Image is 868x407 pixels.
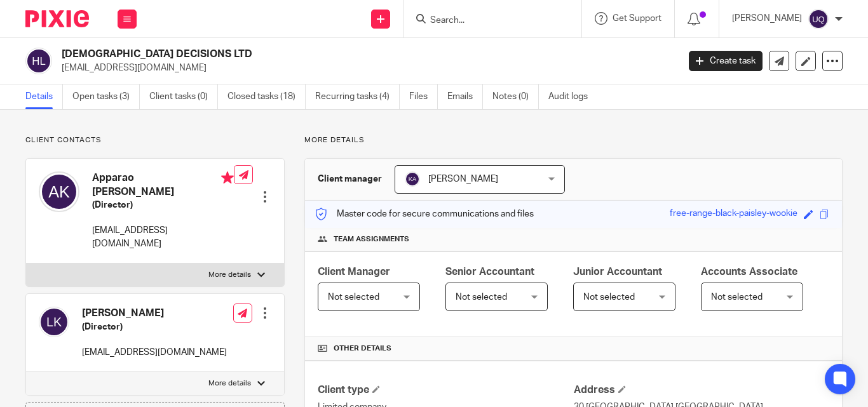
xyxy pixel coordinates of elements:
[315,84,400,109] a: Recurring tasks (4)
[429,15,543,27] input: Search
[574,384,829,397] h4: Address
[732,12,802,25] p: [PERSON_NAME]
[92,224,234,250] p: [EMAIL_ADDRESS][DOMAIN_NAME]
[318,384,573,397] h4: Client type
[92,199,234,211] h5: (Director)
[82,321,227,333] h5: (Director)
[613,14,661,23] span: Get Support
[334,234,409,244] span: Team assignments
[62,62,670,74] p: [EMAIL_ADDRESS][DOMAIN_NAME]
[208,378,251,389] p: More details
[92,171,234,199] h4: Apparao [PERSON_NAME]
[711,293,763,302] span: Not selected
[149,84,218,109] a: Client tasks (0)
[701,267,797,277] span: Accounts Associate
[328,293,379,302] span: Not selected
[25,10,89,27] img: Pixie
[62,48,548,61] h2: [DEMOGRAPHIC_DATA] DECISIONS LTD
[318,173,382,185] h3: Client manager
[456,293,507,302] span: Not selected
[405,171,420,187] img: svg%3E
[25,84,63,109] a: Details
[25,48,52,74] img: svg%3E
[82,307,227,320] h4: [PERSON_NAME]
[492,84,539,109] a: Notes (0)
[445,267,534,277] span: Senior Accountant
[208,270,251,280] p: More details
[82,346,227,359] p: [EMAIL_ADDRESS][DOMAIN_NAME]
[318,267,390,277] span: Client Manager
[304,135,843,145] p: More details
[334,344,391,354] span: Other details
[573,267,662,277] span: Junior Accountant
[670,207,797,222] div: free-range-black-paisley-wookie
[447,84,483,109] a: Emails
[39,171,79,212] img: svg%3E
[548,84,597,109] a: Audit logs
[72,84,140,109] a: Open tasks (3)
[583,293,635,302] span: Not selected
[25,135,285,145] p: Client contacts
[39,307,69,337] img: svg%3E
[689,51,763,71] a: Create task
[221,171,234,184] i: Primary
[428,175,498,183] span: [PERSON_NAME]
[227,84,306,109] a: Closed tasks (18)
[409,84,438,109] a: Files
[808,9,829,29] img: svg%3E
[315,208,534,220] p: Master code for secure communications and files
